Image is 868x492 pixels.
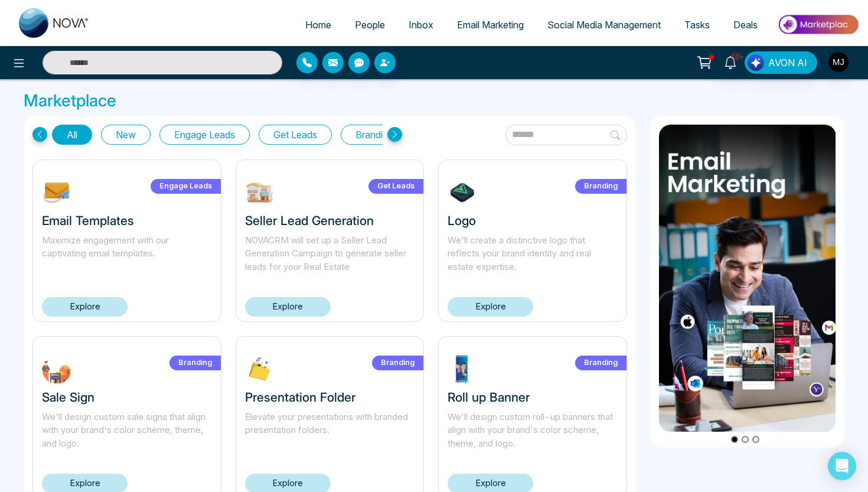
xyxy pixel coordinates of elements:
img: Nova CRM Logo [19,8,90,38]
a: 10+ [716,51,745,72]
img: Market-place.gif [775,11,861,38]
p: We'll design custom sale signs that align with your brand's color scheme, theme, and logo. [42,410,212,451]
span: Deals [733,19,758,31]
a: Inbox [397,14,445,36]
label: Branding [169,356,221,370]
img: User Avatar [828,52,849,72]
h3: Roll up Banner [448,390,618,405]
a: Home [293,14,343,36]
h3: Sale Sign [42,390,212,405]
div: Open Intercom Messenger [828,452,856,480]
button: Go to slide 3 [752,436,759,443]
label: Branding [575,356,626,370]
span: Inbox [409,19,433,31]
button: AVON AI [745,51,817,74]
button: Go to slide 2 [742,436,749,443]
a: Explore [42,297,128,317]
a: Explore [448,297,533,317]
img: W9EOY1739212645.jpg [245,178,275,207]
p: Maximize engagement with our captivating email templates. [42,234,212,274]
h3: Email Templates [42,213,212,228]
img: Lead Flow [748,54,764,71]
button: New [101,125,151,145]
img: ptdrg1732303548.jpg [448,354,477,384]
span: Tasks [684,19,710,31]
p: We'll design custom roll-up banners that align with your brand's color scheme, theme, and logo. [448,410,618,451]
a: Explore [245,297,331,317]
span: Social Media Management [547,19,661,31]
span: Home [305,19,331,31]
img: item1.png [659,125,836,432]
img: FWbuT1732304245.jpg [42,354,71,384]
label: Branding [575,179,626,194]
span: People [355,19,385,31]
a: Deals [722,14,769,36]
h3: Seller Lead Generation [245,213,415,228]
label: Branding [372,356,423,370]
h3: Presentation Folder [245,390,415,405]
button: Get Leads [259,125,332,145]
p: We'll create a distinctive logo that reflects your brand identity and real estate expertise. [448,234,618,274]
button: All [52,125,92,145]
span: Email Marketing [457,19,524,31]
h3: Logo [448,213,618,228]
label: Get Leads [368,179,423,194]
a: Email Marketing [445,14,536,36]
button: Branding [341,125,408,145]
img: NOmgJ1742393483.jpg [42,178,71,207]
a: Social Media Management [536,14,673,36]
h3: Marketplace [24,91,844,111]
a: Tasks [673,14,722,36]
p: NOVACRM will set up a Seller Lead Generation Campaign to generate seller leads for your Real Estate [245,234,415,274]
p: Elevate your presentations with branded presentation folders. [245,410,415,451]
img: XLP2c1732303713.jpg [245,354,275,384]
button: Go to slide 1 [731,436,738,443]
span: AVON AI [768,56,807,70]
a: People [343,14,397,36]
button: Engage Leads [159,125,250,145]
label: Engage Leads [151,179,221,194]
img: 7tHiu1732304639.jpg [448,178,477,207]
span: 10+ [730,51,741,62]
